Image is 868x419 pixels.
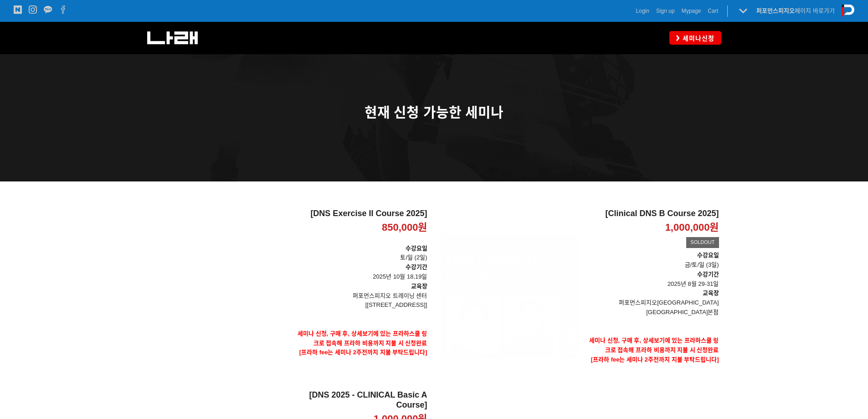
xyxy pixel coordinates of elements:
[293,300,427,310] p: [[STREET_ADDRESS]]
[365,105,503,120] span: 현재 신청 가능한 세미나
[697,271,719,278] strong: 수강기간
[293,291,427,301] p: 퍼포먼스피지오 트레이닝 센터
[756,7,795,14] strong: 퍼포먼스피지오
[585,209,719,219] h2: [Clinical DNS B Course 2025]
[298,330,427,347] strong: 세미나 신청, 구매 후, 상세보기에 있는 프라하스쿨 링크로 접속해 프라하 비용까지 지불 시 신청완료
[299,349,427,356] span: [프라하 fee는 세미나 2주전까지 지불 부탁드립니다]
[686,237,719,248] div: SOLDOUT
[585,270,719,289] p: 2025년 8월 29-31일
[585,298,719,317] p: 퍼포먼스피지오[GEOGRAPHIC_DATA] [GEOGRAPHIC_DATA]본점
[293,209,427,219] h2: [DNS Exercise II Course 2025]
[636,6,649,16] a: Login
[682,6,701,16] a: Mypage
[591,356,719,363] span: [프라하 fee는 세미나 2주전까지 지불 부탁드립니다]
[708,6,718,16] a: Cart
[585,209,719,383] a: [Clinical DNS B Course 2025] 1,000,000원 SOLDOUT 수강요일금/토/일 (3일)수강기간 2025년 8월 29-31일교육장퍼포먼스피지오[GEOG...
[656,6,675,16] a: Sign up
[589,337,719,353] strong: 세미나 신청, 구매 후, 상세보기에 있는 프라하스쿨 링크로 접속해 프라하 비용까지 지불 시 신청완료
[665,221,719,234] p: 1,000,000원
[703,290,719,296] strong: 교육장
[585,260,719,270] p: 금/토/일 (3일)
[411,283,427,290] strong: 교육장
[293,209,427,377] a: [DNS Exercise II Course 2025] 850,000원 수강요일토/일 (2일)수강기간 2025년 10월 18,19일교육장퍼포먼스피지오 트레이닝 센터[[STREE...
[406,245,427,252] strong: 수강요일
[756,7,835,14] a: 퍼포먼스피지오페이지 바로가기
[293,244,427,263] p: 토/일 (2일)
[406,264,427,270] strong: 수강기간
[293,390,427,410] h2: [DNS 2025 - CLINICAL Basic A Course]
[382,221,427,234] p: 850,000원
[669,31,721,44] a: 세미나신청
[293,263,427,282] p: 2025년 10월 18,19일
[697,252,719,259] strong: 수강요일
[680,34,714,43] span: 세미나신청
